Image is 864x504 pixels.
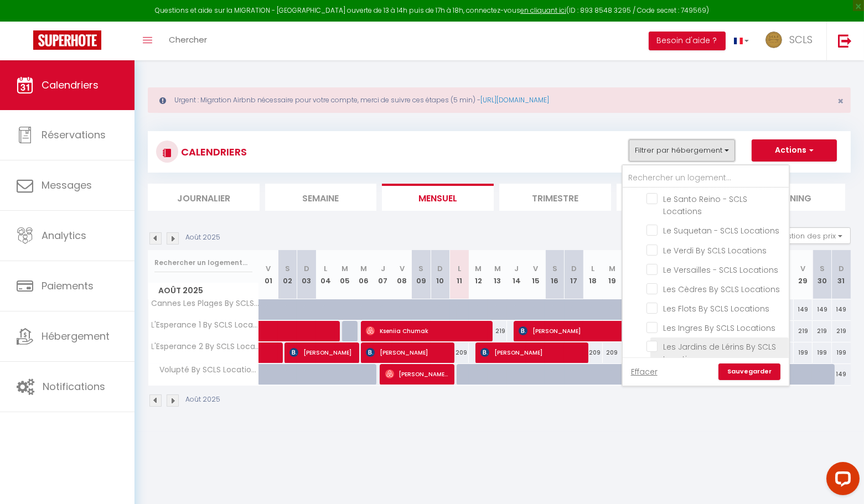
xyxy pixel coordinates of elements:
p: Août 2025 [185,394,220,405]
th: 07 [374,250,393,299]
th: 06 [354,250,374,299]
span: [PERSON_NAME] [366,342,450,363]
span: Analytics [42,228,86,242]
button: Filtrer par hébergement [629,139,735,162]
li: Semaine [265,184,377,211]
th: 16 [545,250,565,299]
div: 149 [813,299,832,320]
div: 199 [813,342,832,363]
div: 219 [488,321,508,341]
div: 149 [832,364,851,385]
th: 09 [412,250,431,299]
abbr: M [360,263,367,274]
abbr: S [285,263,290,274]
abbr: L [324,263,327,274]
th: 30 [813,250,832,299]
span: [PERSON_NAME] [289,342,354,363]
iframe: LiveChat chat widget [818,458,864,504]
span: Le Verdi By SCLS Locations [663,245,767,256]
span: Le Santo Reino - SCLS Locations [663,194,747,217]
span: SCLS [789,33,813,46]
abbr: S [418,263,423,274]
input: Rechercher un logement... [623,168,789,188]
abbr: D [571,263,577,274]
span: [PERSON_NAME] [480,342,584,363]
div: 149 [832,299,851,320]
li: Mensuel [382,184,494,211]
abbr: V [533,263,538,274]
abbr: M [609,263,615,274]
span: Les Jardins de Lérins By SCLS Locations [663,341,776,365]
li: Journalier [148,184,260,211]
span: Août 2025 [148,283,258,299]
button: Close [837,96,844,106]
div: 209 [450,342,469,363]
abbr: D [839,263,844,274]
div: 219 [832,321,851,341]
span: Kseniia Chumak [366,320,489,341]
div: 149 [794,299,813,320]
th: 31 [832,250,851,299]
div: Urgent : Migration Airbnb nécessaire pour votre compte, merci de suivre ces étapes (5 min) - [148,87,851,113]
span: Cannes Les Plages By SCLS Locations [150,299,261,308]
li: Tâches [617,184,728,211]
a: Sauvegarder [718,363,780,380]
span: [PERSON_NAME] [519,320,680,341]
button: Gestion des prix [768,227,851,244]
abbr: S [552,263,557,274]
span: Calendriers [42,78,99,92]
th: 15 [526,250,546,299]
th: 13 [488,250,508,299]
div: 209 [583,342,603,363]
abbr: M [494,263,501,274]
th: 05 [335,250,355,299]
abbr: D [437,263,443,274]
img: ... [765,32,782,48]
h3: CALENDRIERS [178,139,247,164]
th: 12 [469,250,488,299]
th: 19 [603,250,622,299]
abbr: V [800,263,805,274]
span: Volupté By SCLS Locations [150,364,261,376]
th: 02 [278,250,297,299]
span: Les Cèdres By SCLS Locations [663,284,780,295]
span: × [837,94,844,108]
th: 11 [450,250,469,299]
th: 10 [431,250,450,299]
span: L'Esperance 1 By SCLS Locations [150,321,261,329]
div: 219 [794,321,813,341]
abbr: L [591,263,594,274]
th: 14 [507,250,526,299]
a: ... SCLS [757,22,826,60]
span: Le Versailles - SCLS Locations [663,264,778,276]
abbr: S [820,263,825,274]
abbr: M [475,263,482,274]
div: 199 [832,342,851,363]
abbr: M [342,263,348,274]
span: Notifications [43,380,105,393]
div: 209 [603,342,622,363]
abbr: V [266,263,271,274]
th: 29 [794,250,813,299]
button: Besoin d'aide ? [649,32,726,50]
abbr: J [514,263,519,274]
abbr: D [304,263,309,274]
abbr: V [400,263,405,274]
th: 08 [392,250,412,299]
span: Hébergement [42,329,110,343]
div: 219 [813,321,832,341]
th: 18 [583,250,603,299]
li: Trimestre [499,184,611,211]
input: Rechercher un logement... [154,253,252,273]
abbr: J [381,263,385,274]
img: Super Booking [33,30,101,50]
th: 04 [316,250,335,299]
abbr: L [458,263,461,274]
img: logout [838,34,852,48]
a: [URL][DOMAIN_NAME] [480,95,549,105]
a: Chercher [161,22,215,60]
th: 01 [259,250,278,299]
th: 03 [297,250,317,299]
a: en cliquant ici [520,6,566,15]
